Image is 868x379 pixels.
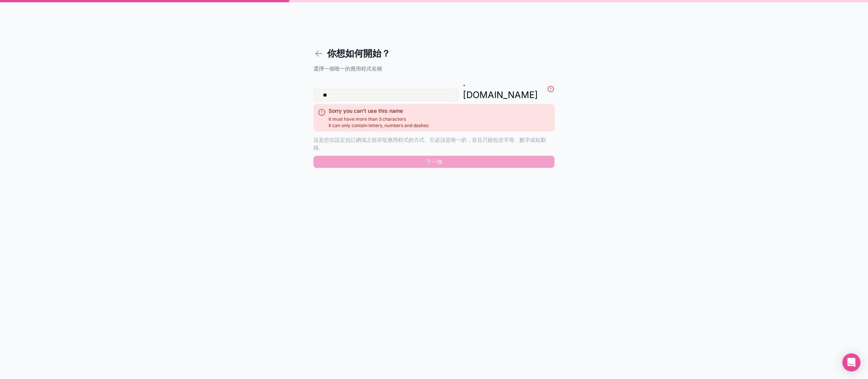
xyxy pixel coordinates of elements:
[463,77,538,100] font: .[DOMAIN_NAME]
[313,65,382,72] font: 選擇一個唯一的應用程式名稱
[329,107,429,115] h2: Sorry you can't use this name
[327,48,390,59] font: 你想如何開始？
[329,116,429,122] span: It must have more than 3 characters
[842,353,860,371] div: 開啟 Intercom Messenger
[329,123,429,129] span: It can only contain letters, numbers and dashes
[313,137,546,150] font: 這是您在設定自訂網域之前存取應用程式的方式。它必須是唯一的，並且只能包含字母、數字或短劃線。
